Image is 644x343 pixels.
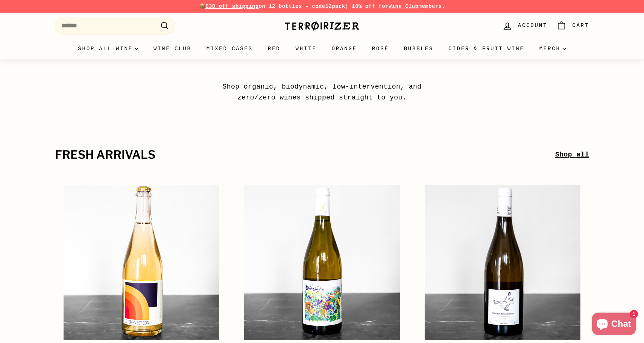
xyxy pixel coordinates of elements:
inbox-online-store-chat: Shopify online store chat [590,313,638,337]
a: Account [498,15,552,37]
p: Shop organic, biodynamic, low-intervention, and zero/zero wines shipped straight to you. [205,81,439,103]
a: Orange [324,39,365,59]
strong: 12pack [325,3,345,9]
h2: fresh arrivals [55,149,555,161]
a: Bubbles [396,39,441,59]
a: Wine Club [389,3,419,9]
span: Account [518,21,547,30]
a: Red [260,39,288,59]
span: Cart [572,21,589,30]
a: Rosé [365,39,396,59]
a: Wine Club [146,39,199,59]
div: Primary [40,39,604,59]
p: 📦 on 12 bottles - code | 10% off for members. [55,2,589,11]
span: $30 off shipping [205,3,259,9]
a: Mixed Cases [199,39,260,59]
a: White [288,39,324,59]
summary: Merch [532,39,574,59]
a: Cider & Fruit Wine [441,39,532,59]
a: Shop all [555,149,589,160]
a: Cart [552,15,594,37]
summary: Shop all wine [70,39,146,59]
